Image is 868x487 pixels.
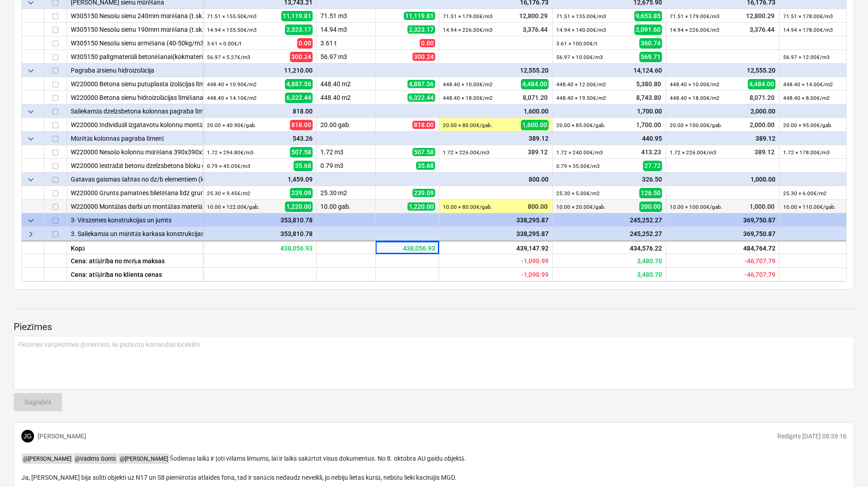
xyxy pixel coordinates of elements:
[643,161,662,171] span: 27.72
[553,241,666,254] div: 434,576.22
[527,148,549,157] span: 389.12
[290,52,313,62] span: 300.24
[783,27,833,33] small: 14.94 × 178.00€ / m3
[748,79,775,89] span: 4,484.00
[443,95,493,101] small: 448.40 × 18.00€ / m2
[749,93,775,102] span: 8,071.20
[670,227,775,241] div: 369,750.87
[285,25,313,34] span: 2,323.17
[556,95,606,101] small: 448.40 × 19.50€ / m2
[207,213,313,227] div: 353,810.78
[71,132,199,145] div: Mūrētās kolonnas pagraba līmenī
[670,104,775,118] div: 2,000.00
[639,188,662,198] span: 126.50
[556,227,662,241] div: 245,252.27
[407,80,435,88] span: 4,887.56
[634,25,662,34] span: 2,091.60
[207,227,313,241] div: 353,810.78
[443,204,492,210] small: 10.00 × 80.00€ / gab.
[783,204,836,210] small: 10.00 × 110.00€ / gab.
[635,93,662,102] span: 8,743.80
[556,213,662,227] div: 245,252.27
[635,79,662,89] span: 5,380.80
[556,149,603,156] small: 1.72 × 240.00€ / m3
[745,271,775,278] span: Paredzamā rentabilitāte - iesniegts piedāvājums salīdzinājumā ar klienta cenu
[317,50,376,64] div: 56.97 m3
[285,79,313,89] span: 4,887.56
[207,64,313,77] div: 11,210.00
[439,241,553,254] div: 439,147.92
[556,81,606,88] small: 448.40 × 12.00€ / m2
[71,64,199,77] div: Pagraba ārsienu hidroizolācija
[207,132,313,145] div: 543.26
[556,204,606,210] small: 10.00 × 20.00€ / gab.
[634,11,662,21] span: 9,653.85
[637,271,662,278] span: Paredzamā rentabilitāte - iesniegts piedāvājums salīdzinājumā ar klienta cenu
[71,77,199,90] div: W220000 Betona sienu putuplasta izolācijas līmēšana, ieskaitot virsmas slīpēšanu, gruntēšanu un k...
[443,122,492,128] small: 20.00 × 80.00€ / gab.
[556,64,662,77] div: 14,124.60
[207,190,250,197] small: 25.30 × 9.45€ / m2
[745,11,775,20] span: 12,800.29
[412,121,435,129] span: 818.00
[754,148,775,157] span: 389.12
[518,11,549,20] span: 12,800.29
[777,432,847,441] p: Rediģēts [DATE] 08:39:16
[38,432,86,441] p: [PERSON_NAME]
[203,241,317,254] div: 438,056.93
[412,53,435,61] span: 300.24
[317,145,376,159] div: 1.72 m3
[783,122,833,128] small: 20.00 × 95.00€ / gab.
[670,132,775,145] div: 389.12
[207,172,313,186] div: 1,459.09
[21,430,34,443] div: Jānis Grāmatnieks
[783,13,833,20] small: 71.51 × 178.00€ / m3
[285,202,313,212] span: 1,220.00
[290,120,313,130] span: 818.00
[783,54,830,60] small: 56.97 × 12.00€ / m3
[443,64,549,77] div: 12,555.20
[823,443,868,487] div: Chat Widget
[25,215,36,226] span: keyboard_arrow_down
[556,54,603,60] small: 56.97 × 10.00€ / m3
[74,453,118,464] span: @ Vadims Gonts
[556,104,662,118] div: 1,700.00
[522,93,549,102] span: 8,071.20
[71,36,199,49] div: W305150 Nesošu sienu armēšana (40-50kg/m3)
[207,149,254,156] small: 1.72 × 294.80€ / m3
[71,91,199,104] div: W220000 Betona sienu hidroizolācijas līmēšana 2 kārtās
[749,120,775,129] span: 2,000.00
[407,202,435,211] span: 1,220.00
[281,11,313,21] span: 11,119.81
[783,190,827,197] small: 25.30 × 6.00€ / m2
[412,189,435,197] span: 239.09
[317,186,376,200] div: 25.30 m2
[412,148,435,156] span: 507.58
[407,93,435,102] span: 6,322.44
[317,36,376,50] div: 3.61 t
[71,159,199,172] div: W220000 Iestrādāt betonu dzelzsbetona bloku dobumos
[376,241,439,254] div: 438,056.93
[317,77,376,91] div: 448.40 m2
[67,268,203,281] div: Cena: atšķirība no klienta cenas
[407,25,435,34] span: 2,323.17
[317,23,376,36] div: 14.94 m3
[317,91,376,104] div: 448.40 m2
[21,455,469,481] span: Šodienas laikā ir ļoti vēlams lēmums, lai ir laiks sakārtot visus dokumentus. No 8. oktobra AU ga...
[71,118,199,131] div: W220000 Individuāli izgatavotu kolonnu montāža
[71,172,199,186] div: Gatavas gaismas šahtas no dz/b elementiem (logu bedres) ar pamatni no 150mm šķiembu kārtu
[25,174,36,185] span: keyboard_arrow_down
[521,257,549,265] span: Paredzamā rentabilitāte - iesniegts piedāvājums salīdzinājumā ar mērķa cenu
[25,229,36,240] span: keyboard_arrow_right
[443,104,549,118] div: 1,600.00
[521,79,549,89] span: 4,484.00
[749,25,775,34] span: 3,376.44
[670,149,716,156] small: 1.72 × 226.00€ / m3
[71,50,199,63] div: W305150 palīgmateriāli betonēšanai(kokmateriāli, finieris u.c.) un stiegrošanai(distanceri, stiep...
[521,271,549,278] span: Paredzamā rentabilitāte - iesniegts piedāvājums salīdzinājumā ar klienta cenu
[666,241,780,254] div: 484,764.72
[556,40,597,47] small: 3.61 × 100.00€ / t
[443,27,493,33] small: 14.94 × 226.00€ / m3
[670,213,775,227] div: 369,750.87
[22,453,73,464] span: @ [PERSON_NAME]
